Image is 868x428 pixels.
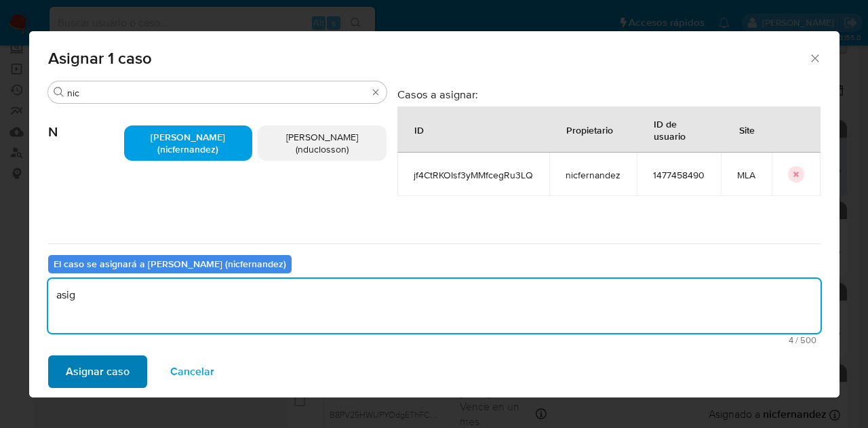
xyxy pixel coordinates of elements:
div: [PERSON_NAME] (nduclosson) [258,125,387,161]
span: 1477458490 [653,169,705,181]
button: Borrar [370,87,381,98]
div: Site [723,113,771,146]
button: Asignar caso [48,355,147,388]
span: [PERSON_NAME] (nicfernandez) [151,130,225,156]
div: ID de usuario [637,107,720,152]
button: Cerrar ventana [808,52,821,64]
button: Buscar [54,87,64,98]
span: Asignar 1 caso [48,50,809,66]
button: Cancelar [153,355,232,388]
span: nicfernandez [566,169,620,181]
span: N [48,104,124,140]
textarea: asig [48,279,821,333]
span: MLA [737,169,755,181]
span: [PERSON_NAME] (nduclosson) [286,130,358,156]
span: jf4CtRKOIsf3yMMfcegRu3LQ [414,169,533,181]
span: Máximo 500 caracteres [52,336,816,345]
h3: Casos a asignar: [397,87,821,101]
button: icon-button [788,166,804,182]
b: El caso se asignará a [PERSON_NAME] (nicfernandez) [54,257,286,271]
div: Propietario [550,113,629,146]
span: Cancelar [170,357,214,387]
div: ID [398,113,440,146]
div: [PERSON_NAME] (nicfernandez) [124,125,253,161]
span: Asignar caso [66,357,130,387]
input: Buscar analista [67,87,368,99]
div: assign-modal [29,31,840,397]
